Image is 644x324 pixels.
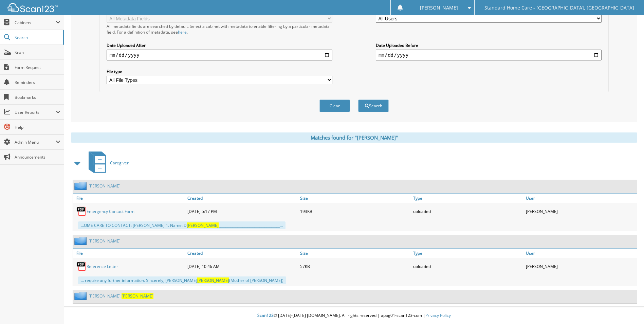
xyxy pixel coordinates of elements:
span: Form Request [15,65,60,70]
span: Bookmarks [15,94,60,100]
div: uploaded [411,204,524,218]
span: [PERSON_NAME] [197,277,229,283]
a: File [73,249,186,258]
iframe: Chat Widget [610,291,644,324]
div: [DATE] 10:46 AM [186,259,298,273]
div: [DATE] 5:17 PM [186,204,298,218]
button: Search [358,100,389,112]
span: Caregiver [110,160,129,166]
span: [PERSON_NAME] [122,293,153,299]
div: © [DATE]-[DATE] [DOMAIN_NAME]. All rights reserved | appg01-scan123-com | [64,307,644,324]
div: All metadata fields are searched by default. Select a cabinet with metadata to enable filtering b... [107,23,332,35]
span: Reminders [15,79,60,85]
a: [PERSON_NAME] [89,183,121,189]
div: 57KB [298,259,411,273]
span: Help [15,124,60,130]
a: User [524,249,637,258]
a: Caregiver [85,149,129,176]
img: scan123-logo-white.svg [7,3,58,12]
span: User Reports [15,109,56,115]
span: Admin Menu [15,139,56,145]
div: ...OME CARE TO CONTACT: [PERSON_NAME] 1. Name: D ____________________________________... [78,221,286,229]
a: Type [411,194,524,203]
input: end [376,50,602,60]
img: folder2.png [74,237,89,245]
label: Date Uploaded Before [376,42,602,48]
a: Reference Letter [87,264,118,269]
span: Announcements [15,154,60,160]
a: Created [186,194,298,203]
div: [PERSON_NAME] [524,259,637,273]
span: Search [15,35,59,40]
button: Clear [319,100,350,112]
div: Matches found for "[PERSON_NAME]" [71,132,637,143]
a: Emergency Contact Form [87,209,134,214]
img: PDF.png [76,261,87,271]
a: Size [298,249,411,258]
img: PDF.png [76,206,87,216]
div: uploaded [411,259,524,273]
span: Scan [15,50,60,55]
div: ... require any further information. Sincerely, [PERSON_NAME] (Mother of [PERSON_NAME]) [78,276,286,284]
a: Type [411,249,524,258]
a: Privacy Policy [425,312,451,318]
input: start [107,50,332,60]
span: [PERSON_NAME] [420,6,458,10]
label: Date Uploaded After [107,42,332,48]
a: [PERSON_NAME],[PERSON_NAME] [89,293,153,299]
span: Scan123 [257,312,274,318]
label: File type [107,69,332,74]
a: here [178,29,187,35]
span: [PERSON_NAME] [187,222,219,228]
a: User [524,194,637,203]
a: Size [298,194,411,203]
div: 193KB [298,204,411,218]
div: [PERSON_NAME] [524,204,637,218]
a: [PERSON_NAME] [89,238,121,244]
img: folder2.png [74,292,89,300]
img: folder2.png [74,182,89,190]
span: Cabinets [15,20,56,25]
a: File [73,194,186,203]
span: Standard Home Care - [GEOGRAPHIC_DATA], [GEOGRAPHIC_DATA] [484,6,634,10]
a: Created [186,249,298,258]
